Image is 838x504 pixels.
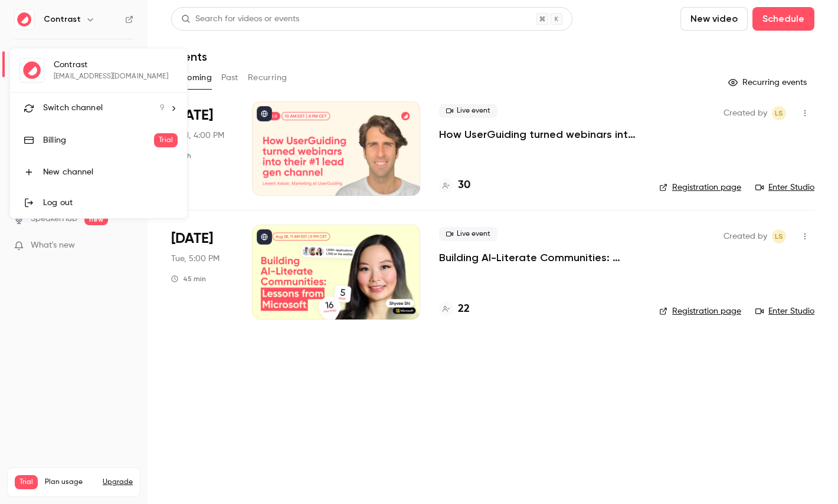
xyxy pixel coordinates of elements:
span: 9 [160,102,165,114]
span: Switch channel [43,102,103,114]
div: Billing [43,134,154,146]
div: New channel [43,166,178,178]
div: Log out [43,197,178,209]
span: Trial [154,133,178,147]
